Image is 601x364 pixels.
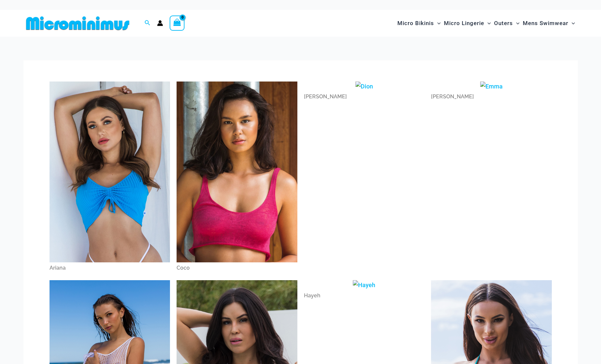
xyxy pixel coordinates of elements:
[492,13,521,33] a: OutersMenu ToggleMenu Toggle
[50,82,170,263] img: Ariana
[444,15,484,32] span: Micro Lingerie
[304,82,425,103] a: Dion[PERSON_NAME]
[484,15,491,32] span: Menu Toggle
[304,280,425,301] a: HayehHayeh
[145,19,150,27] a: Search icon link
[568,15,575,32] span: Menu Toggle
[355,82,373,91] img: Dion
[304,91,425,102] div: [PERSON_NAME]
[397,15,434,32] span: Micro Bikinis
[442,13,492,33] a: Micro LingerieMenu ToggleMenu Toggle
[521,13,577,33] a: Mens SwimwearMenu ToggleMenu Toggle
[395,12,578,34] nav: Site Navigation
[177,82,297,262] img: Coco
[177,82,297,274] a: CocoCoco
[480,82,503,91] img: Emma
[50,82,170,274] a: ArianaAriana
[353,280,375,290] img: Hayeh
[494,15,513,32] span: Outers
[431,82,552,103] a: Emma[PERSON_NAME]
[177,262,297,274] div: Coco
[23,16,132,31] img: MM SHOP LOGO FLAT
[304,290,425,301] div: Hayeh
[434,15,441,32] span: Menu Toggle
[513,15,519,32] span: Menu Toggle
[396,13,442,33] a: Micro BikinisMenu ToggleMenu Toggle
[523,15,568,32] span: Mens Swimwear
[431,91,552,102] div: [PERSON_NAME]
[50,262,170,274] div: Ariana
[157,20,163,26] a: Account icon link
[170,16,185,31] a: View Shopping Cart, empty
